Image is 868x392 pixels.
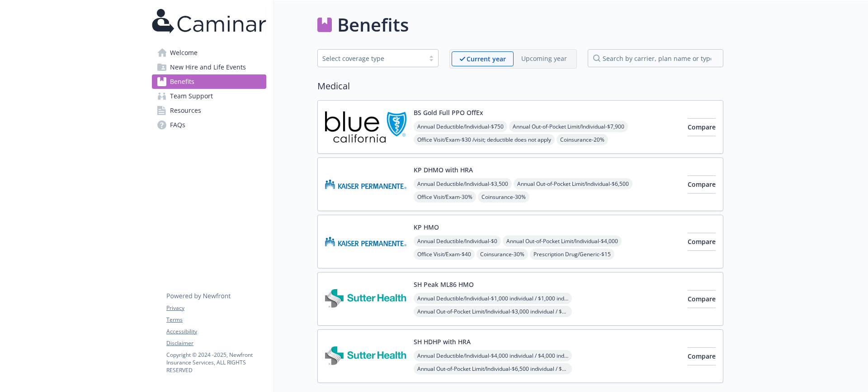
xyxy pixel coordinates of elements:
button: SH HDHP with HRA [414,337,471,346]
a: FAQs [152,118,266,132]
p: Copyright © 2024 - 2025 , Newfront Insurance Services, ALL RIGHTS RESERVED [166,351,266,374]
span: Annual Deductible/Individual - $0 [414,235,501,247]
a: New Hire and Life Events [152,60,266,74]
a: Benefits [152,74,266,89]
button: BS Gold Full PPO OffEx [414,108,483,117]
button: SH Peak ML86 HMO [414,280,474,289]
span: Coinsurance - 20% [557,134,608,145]
span: Team Support [170,89,213,103]
a: Resources [152,103,266,118]
span: Annual Deductible/Individual - $1,000 individual / $1,000 individual family member [414,293,572,304]
a: Accessibility [166,327,266,336]
h2: Medical [317,79,723,93]
button: Compare [688,118,716,136]
a: Terms [166,316,266,324]
div: Select coverage type [322,54,420,63]
span: Upcoming year [514,51,575,66]
span: Coinsurance - 30% [478,191,529,203]
img: Kaiser Permanente Insurance Company carrier logo [325,165,406,203]
span: Compare [688,352,716,360]
input: search by carrier, plan name or type [588,49,723,67]
a: Team Support [152,89,266,103]
span: Welcome [170,46,198,60]
p: Current year [467,54,506,64]
button: Compare [688,175,716,194]
span: Prescription Drug/Generic - $15 [530,249,614,260]
span: Annual Out-of-Pocket Limit/Individual - $3,000 individual / $3,000 individual family member [414,306,572,317]
h1: Benefits [337,11,409,38]
span: Annual Out-of-Pocket Limit/Individual - $4,000 [503,235,622,247]
span: Compare [688,295,716,303]
span: Annual Out-of-Pocket Limit/Individual - $6,500 [514,178,632,189]
span: Compare [688,123,716,131]
p: Upcoming year [521,54,567,63]
img: Sutter Health Plan carrier logo [325,337,406,375]
span: Annual Deductible/Individual - $750 [414,121,507,132]
span: Compare [688,237,716,246]
a: Privacy [166,304,266,312]
span: Coinsurance - 30% [476,249,528,260]
button: Compare [688,233,716,251]
span: FAQs [170,118,185,132]
span: Annual Deductible/Individual - $4,000 individual / $4,000 individual family member [414,350,572,361]
img: Kaiser Permanente Insurance Company carrier logo [325,222,406,261]
a: Welcome [152,46,266,60]
img: Blue Shield of California carrier logo [325,108,406,146]
span: New Hire and Life Events [170,60,246,74]
span: Resources [170,103,201,118]
span: Office Visit/Exam - 30% [414,191,476,203]
span: Office Visit/Exam - $30 /visit; deductible does not apply [414,134,555,145]
span: Office Visit/Exam - $40 [414,249,475,260]
span: Annual Out-of-Pocket Limit/Individual - $7,900 [509,121,628,132]
img: Sutter Health Plan carrier logo [325,280,406,318]
span: Benefits [170,74,194,89]
button: Compare [688,347,716,365]
button: KP HMO [414,222,439,232]
span: Annual Deductible/Individual - $3,500 [414,178,512,189]
button: KP DHMO with HRA [414,165,473,175]
button: Compare [688,290,716,308]
span: Annual Out-of-Pocket Limit/Individual - $6,500 individual / $6,500 individual family member [414,363,572,374]
span: Compare [688,180,716,189]
a: Disclaimer [166,339,266,347]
